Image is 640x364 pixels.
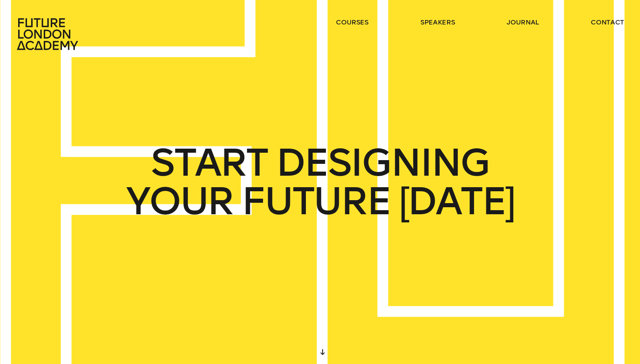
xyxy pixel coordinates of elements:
span: START [151,143,267,182]
a: contact [591,18,624,27]
span: YOUR [126,182,233,221]
span: [DATE] [399,182,514,221]
span: DESIGNING [276,143,489,182]
span: FUTURE [241,182,390,221]
a: courses [336,18,369,27]
a: speakers [420,18,455,27]
a: journal [507,18,539,27]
